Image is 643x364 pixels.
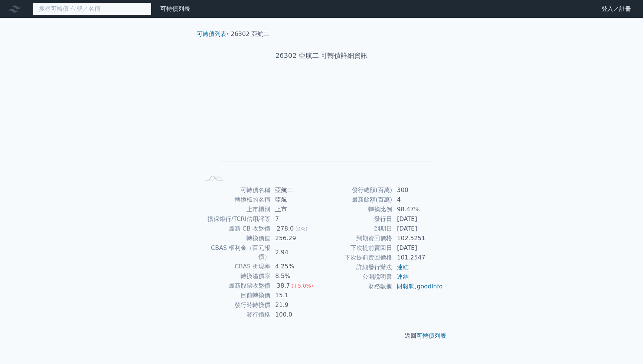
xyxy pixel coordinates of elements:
[33,3,151,15] input: 搜尋可轉債 代號／名稱
[271,195,321,205] td: 亞航
[231,30,270,39] li: 26302 亞航二
[392,243,443,253] td: [DATE]
[321,234,392,243] td: 到期賣回價格
[595,3,637,15] a: 登入／註冊
[275,281,291,290] div: 38.7
[291,283,313,289] span: (+5.0%)
[321,205,392,214] td: 轉換比例
[321,243,392,253] td: 下次提前賣回日
[200,205,271,214] td: 上市櫃別
[271,234,321,243] td: 256.29
[200,214,271,224] td: 擔保銀行/TCRI信用評等
[197,30,226,37] a: 可轉債列表
[417,332,446,339] a: 可轉債列表
[392,205,443,214] td: 98.47%
[321,282,392,291] td: 財務數據
[271,262,321,271] td: 4.25%
[271,185,321,195] td: 亞航二
[271,300,321,310] td: 21.9
[397,273,409,280] a: 連結
[271,271,321,281] td: 8.5%
[212,84,435,173] g: Chart
[295,226,307,232] span: (0%)
[397,283,415,290] a: 財報狗
[200,185,271,195] td: 可轉債名稱
[271,205,321,214] td: 上市
[197,30,229,39] li: ›
[321,214,392,224] td: 發行日
[392,224,443,234] td: [DATE]
[321,262,392,272] td: 詳細發行辦法
[271,310,321,320] td: 100.0
[271,214,321,224] td: 7
[191,331,452,340] p: 返回
[321,224,392,234] td: 到期日
[200,224,271,234] td: 最新 CB 收盤價
[200,300,271,310] td: 發行時轉換價
[200,234,271,243] td: 轉換價值
[321,253,392,262] td: 下次提前賣回價格
[200,291,271,300] td: 目前轉換價
[271,243,321,262] td: 2.94
[271,291,321,300] td: 15.1
[191,50,452,61] h1: 26302 亞航二 可轉債詳細資訊
[606,328,643,364] div: 聊天小工具
[200,310,271,320] td: 發行價格
[417,283,443,290] a: goodinfo
[200,195,271,205] td: 轉換標的名稱
[321,272,392,282] td: 公開說明書
[392,185,443,195] td: 300
[392,195,443,205] td: 4
[200,262,271,271] td: CBAS 折現率
[392,214,443,224] td: [DATE]
[392,234,443,243] td: 102.5251
[321,185,392,195] td: 發行總額(百萬)
[606,328,643,364] iframe: Chat Widget
[200,281,271,291] td: 最新股票收盤價
[392,253,443,262] td: 101.2547
[397,264,409,271] a: 連結
[392,282,443,291] td: ,
[275,224,295,233] div: 278.0
[200,243,271,262] td: CBAS 權利金（百元報價）
[200,271,271,281] td: 轉換溢價率
[160,5,190,12] a: 可轉債列表
[321,195,392,205] td: 最新餘額(百萬)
